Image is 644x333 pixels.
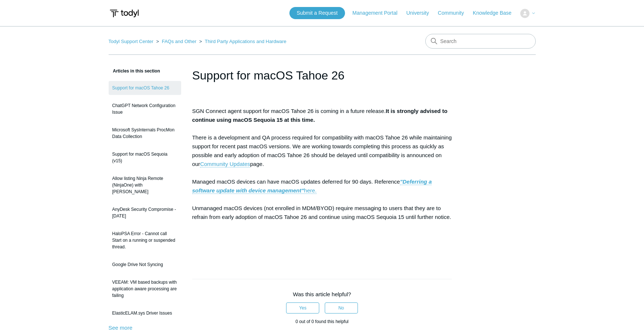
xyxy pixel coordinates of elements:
h1: Support for macOS Tahoe 26 [192,67,452,84]
a: Support for macOS Sequoia (v15) [109,147,181,168]
a: Support for macOS Tahoe 26 [109,81,181,95]
a: Community Updates [200,161,250,167]
p: SGN Connect agent support for macOS Tahoe 26 is coming in a future release. There is a developmen... [192,107,452,257]
a: FAQs and Other [162,39,196,44]
a: AnyDesk Security Compromise - [DATE] [109,202,181,223]
a: Community [438,9,471,17]
a: Todyl Support Center [109,39,154,44]
li: Todyl Support Center [109,39,155,44]
a: University [406,9,436,17]
span: Was this article helpful? [293,291,351,297]
span: 0 out of 0 found this helpful [295,319,348,324]
a: HaloPSA Error - Cannot call Start on a running or suspended thread. [109,227,181,254]
li: Third Party Applications and Hardware [198,39,286,44]
a: Knowledge Base [473,9,519,17]
a: See more [109,325,133,331]
a: Google Drive Not Syncing [109,258,181,272]
button: This article was helpful [286,302,319,313]
input: Search [425,34,536,49]
button: This article was not helpful [325,302,358,313]
a: Submit a Request [289,7,345,19]
span: Articles in this section [109,68,160,74]
a: Management Portal [352,9,405,17]
a: ChatGPT Network Configuration Issue [109,99,181,119]
a: ElasticELAM.sys Driver Issues [109,306,181,320]
a: Third Party Applications and Hardware [205,39,286,44]
img: Todyl Support Center Help Center home page [109,7,140,20]
a: Microsoft SysInternals ProcMon Data Collection [109,123,181,144]
a: Allow listing Ninja Remote (NinjaOne) with [PERSON_NAME] [109,171,181,199]
li: FAQs and Other [155,39,198,44]
a: VEEAM: VM based backups with application aware processing are failing [109,275,181,302]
